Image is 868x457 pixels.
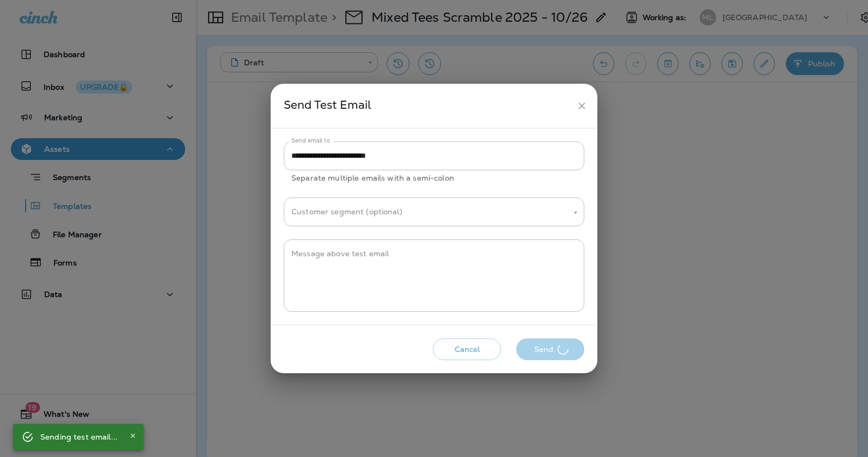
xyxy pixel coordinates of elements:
[291,137,330,145] label: Send email to
[40,427,118,447] div: Sending test email...
[572,96,592,116] button: close
[126,429,139,442] button: Close
[571,208,580,218] button: Open
[291,172,577,184] p: Separate multiple emails with a semi-colon
[433,338,501,361] button: Cancel
[284,96,572,116] div: Send Test Email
